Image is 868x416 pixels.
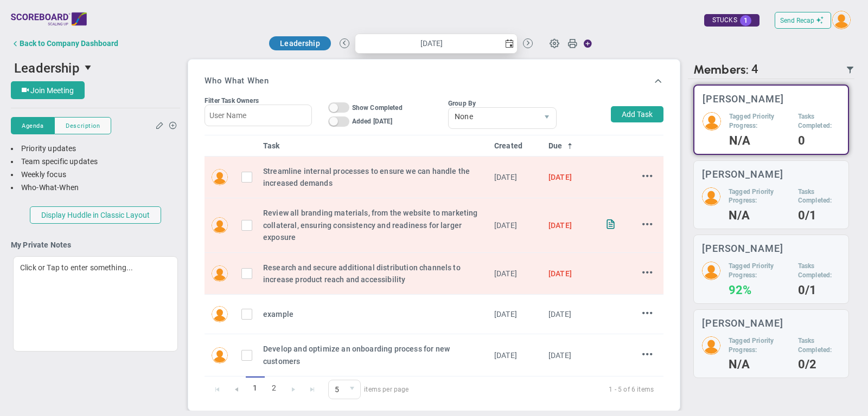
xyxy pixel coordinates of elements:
[502,34,517,53] span: select
[693,62,749,77] span: Members:
[544,32,565,53] span: Huddle Settings
[11,117,54,134] button: Agenda
[30,206,161,224] button: Display Huddle in Classic Layout
[702,243,783,253] h3: [PERSON_NAME]
[494,171,540,183] div: Thu Sep 04 2025 08:58:40 GMT-0500 (Central Daylight Time)
[567,38,577,53] span: Print Huddle
[205,76,269,86] h3: Who What When
[751,62,758,77] span: 4
[775,12,831,29] button: Send Recap
[212,306,228,322] img: Katie Williams
[328,380,409,399] span: items per page
[11,157,180,167] div: Team specific updates
[703,112,721,131] img: 193898.Person.photo
[494,349,540,361] div: Thu Sep 25 2025 08:58:40 GMT-0500 (Central Daylight Time)
[548,173,572,181] span: [DATE]
[263,343,486,367] div: Develop and optimize an onboarding process for new customers
[303,380,322,399] a: Go to the last page
[611,106,663,122] button: Add Task
[14,61,80,76] span: Leadership
[729,360,790,369] h4: N/A
[212,347,228,363] img: Hannah Dogru
[548,141,594,150] a: Due
[11,81,85,99] button: Join Meeting
[212,265,228,282] img: Katie Williams
[729,336,790,355] h5: Tagged Priority Progress:
[344,380,360,399] span: select
[702,169,783,179] h3: [PERSON_NAME]
[729,285,790,295] h4: 92%
[11,144,180,154] div: Priority updates
[780,17,814,24] span: Send Recap
[449,108,538,126] span: None
[846,66,854,74] span: Filter Updated Members
[66,121,100,131] span: Description
[205,97,312,105] div: Filter Task Owners
[20,39,118,48] div: Back to Company Dashboard
[329,380,344,399] span: 5
[11,240,180,250] h4: My Private Notes
[548,310,571,318] span: [DATE]
[548,269,572,278] span: [DATE]
[328,380,361,399] span: 0
[263,141,486,150] a: Task
[704,14,759,27] div: STUCKS
[54,117,111,134] button: Description
[798,336,840,355] h5: Tasks Completed:
[798,112,840,131] h5: Tasks Completed:
[284,380,303,399] a: Go to the next page
[702,318,783,328] h3: [PERSON_NAME]
[352,104,403,112] span: Show Completed
[729,112,790,131] h5: Tagged Priority Progress:
[702,336,720,355] img: 210177.Person.photo
[798,285,840,295] h4: 0/1
[729,187,790,206] h5: Tagged Priority Progress:
[729,262,790,280] h5: Tagged Priority Progress:
[265,376,284,400] a: 2
[263,262,486,286] div: Research and secure additional distribution channels to increase product reach and accessibility
[548,221,572,230] span: [DATE]
[422,383,654,396] span: 1 - 5 of 6 items
[494,308,540,320] div: Thu Oct 02 2025 13:36:02 GMT-0500 (Central Daylight Time)
[30,86,74,95] span: Join Meeting
[832,11,851,29] img: 193898.Person.photo
[538,108,556,128] span: select
[702,187,720,206] img: 210179.Person.photo
[11,183,180,193] div: Who-What-When
[246,376,265,400] span: 1
[798,360,840,369] h4: 0/2
[11,8,87,30] img: scalingup-logo.svg
[280,39,320,48] span: Leadership
[729,136,790,146] h4: N/A
[798,136,840,146] h4: 0
[11,32,118,54] button: Back to Company Dashboard
[263,165,486,190] div: Streamline internal processes to ensure we can handle the increased demands
[494,141,540,150] a: Created
[548,351,571,360] span: [DATE]
[11,170,180,180] div: Weekly focus
[448,100,557,107] div: Group By
[22,121,43,131] span: Agenda
[494,219,540,231] div: Thu Sep 18 2025 08:58:40 GMT-0500 (Central Daylight Time)
[494,268,540,279] div: Thu Sep 25 2025 08:58:40 GMT-0500 (Central Daylight Time)
[703,94,784,104] h3: [PERSON_NAME]
[702,262,720,280] img: 210176.Person.photo
[578,36,592,51] span: Action Button
[212,169,228,185] img: Mark Collins
[263,207,486,243] div: Review all branding materials, from the website to marketing collateral, ensuring consistency and...
[798,211,840,220] h4: 0/1
[740,15,751,26] span: 1
[263,308,486,320] div: example
[729,211,790,220] h4: N/A
[80,58,98,77] span: select
[205,105,312,126] input: User Name
[212,217,228,233] img: Miguel Cabrera
[798,262,840,280] h5: Tasks Completed:
[13,256,178,352] div: Click or Tap to enter something...
[798,187,840,206] h5: Tasks Completed:
[352,118,393,125] span: Added [DATE]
